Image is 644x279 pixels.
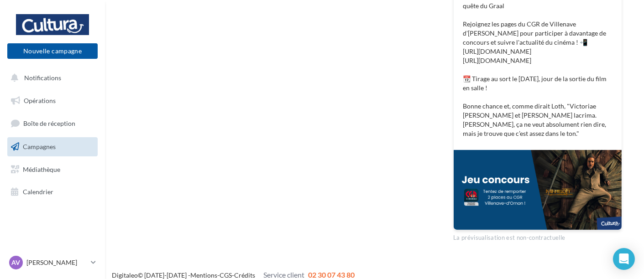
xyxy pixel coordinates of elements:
button: Notifications [5,68,96,88]
div: Open Intercom Messenger [613,248,635,270]
a: AV [PERSON_NAME] [7,254,98,271]
span: Opérations [24,97,56,104]
a: Crédits [234,271,255,279]
p: [PERSON_NAME] [26,258,87,267]
a: Boîte de réception [5,114,99,133]
span: 02 30 07 43 80 [308,270,355,279]
span: Boîte de réception [23,119,75,127]
span: © [DATE]-[DATE] - - - [112,271,355,279]
span: Médiathèque [23,165,60,173]
a: Opérations [5,91,99,110]
div: La prévisualisation est non-contractuelle [453,230,622,242]
button: Nouvelle campagne [7,43,98,59]
span: Notifications [24,74,61,82]
span: Calendrier [23,188,53,196]
span: AV [12,258,21,267]
a: Digitaleo [112,271,138,279]
a: Campagnes [5,137,99,156]
a: Calendrier [5,182,99,201]
a: Médiathèque [5,160,99,179]
a: CGS [220,271,232,279]
span: Service client [263,270,304,279]
a: Mentions [190,271,217,279]
span: Campagnes [23,143,56,150]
